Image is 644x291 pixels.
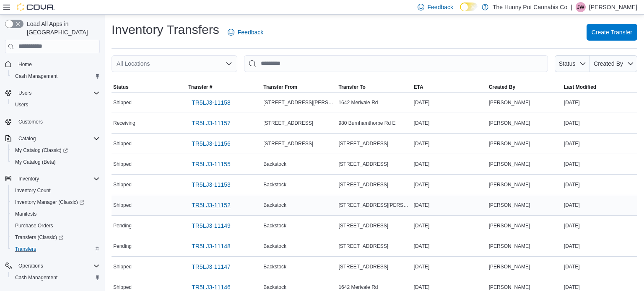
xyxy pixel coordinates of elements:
[338,202,410,209] span: [STREET_ADDRESS][PERSON_NAME]
[263,202,286,209] span: Backstock
[15,222,53,229] span: Purchase Orders
[589,2,637,12] p: [PERSON_NAME]
[15,88,100,98] span: Users
[15,101,28,108] span: Users
[489,284,530,291] span: [PERSON_NAME]
[8,272,103,283] button: Cash Management
[192,139,231,148] span: TR5LJ3-11156
[412,241,487,251] div: [DATE]
[12,221,100,231] span: Purchase Orders
[8,243,103,255] button: Transfers
[238,28,263,36] span: Feedback
[489,140,530,147] span: [PERSON_NAME]
[263,263,286,270] span: Backstock
[263,243,286,250] span: Backstock
[489,243,530,250] span: [PERSON_NAME]
[113,161,132,167] span: Shipped
[18,175,39,182] span: Inventory
[188,217,234,234] a: TR5LJ3-11149
[262,82,337,92] button: Transfer From
[564,84,596,90] span: Last Modified
[244,55,548,72] input: This is a search bar. After typing your query, hit enter to filter the results lower in the page.
[576,2,586,12] div: James Williams
[8,144,103,156] a: My Catalog (Classic)
[489,84,515,90] span: Created By
[12,209,100,219] span: Manifests
[263,140,313,147] span: [STREET_ADDRESS]
[412,221,487,231] div: [DATE]
[8,156,103,168] button: My Catalog (Beta)
[493,2,567,12] p: The Hunny Pot Cannabis Co
[571,2,572,12] p: |
[428,3,453,11] span: Feedback
[2,173,103,185] button: Inventory
[562,118,637,128] div: [DATE]
[15,116,100,127] span: Customers
[15,211,36,217] span: Manifests
[15,59,100,70] span: Home
[12,100,31,110] a: Users
[192,98,231,107] span: TR5LJ3-11158
[15,199,84,206] span: Inventory Manager (Classic)
[338,99,378,106] span: 1642 Merivale Rd
[188,176,234,193] a: TR5LJ3-11153
[15,187,51,194] span: Inventory Count
[12,71,61,81] a: Cash Management
[12,100,100,110] span: Users
[12,232,67,242] a: Transfers (Classic)
[15,134,39,144] button: Catalog
[587,24,637,41] button: Create Transfer
[338,181,388,188] span: [STREET_ADDRESS]
[18,135,36,142] span: Catalog
[555,55,589,72] button: Status
[12,185,100,196] span: Inventory Count
[338,84,365,90] span: Transfer To
[192,119,231,127] span: TR5LJ3-11157
[338,243,388,250] span: [STREET_ADDRESS]
[489,222,530,229] span: [PERSON_NAME]
[18,118,43,125] span: Customers
[12,273,100,283] span: Cash Management
[15,274,57,281] span: Cash Management
[12,157,59,167] a: My Catalog (Beta)
[15,147,68,154] span: My Catalog (Classic)
[192,242,231,250] span: TR5LJ3-11148
[562,159,637,169] div: [DATE]
[2,133,103,144] button: Catalog
[412,159,487,169] div: [DATE]
[113,84,129,90] span: Status
[263,161,286,167] span: Backstock
[489,263,530,270] span: [PERSON_NAME]
[8,99,103,111] button: Users
[192,160,231,168] span: TR5LJ3-11155
[2,58,103,70] button: Home
[112,21,219,38] h1: Inventory Transfers
[15,134,100,144] span: Catalog
[12,157,100,167] span: My Catalog (Beta)
[489,202,530,209] span: [PERSON_NAME]
[15,174,42,184] button: Inventory
[562,241,637,251] div: [DATE]
[338,161,388,167] span: [STREET_ADDRESS]
[17,3,55,11] img: Cova
[559,60,576,67] span: Status
[412,139,487,149] div: [DATE]
[562,98,637,108] div: [DATE]
[226,60,232,67] button: Open list of options
[8,232,103,243] a: Transfers (Classic)
[224,24,267,41] a: Feedback
[113,243,132,250] span: Pending
[562,139,637,149] div: [DATE]
[589,55,637,72] button: Created By
[263,120,313,126] span: [STREET_ADDRESS]
[12,273,61,283] a: Cash Management
[12,71,100,81] span: Cash Management
[188,84,212,90] span: Transfer #
[412,262,487,272] div: [DATE]
[15,88,35,98] button: Users
[15,59,35,70] a: Home
[113,263,132,270] span: Shipped
[12,232,100,242] span: Transfers (Classic)
[18,61,32,68] span: Home
[18,263,43,269] span: Operations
